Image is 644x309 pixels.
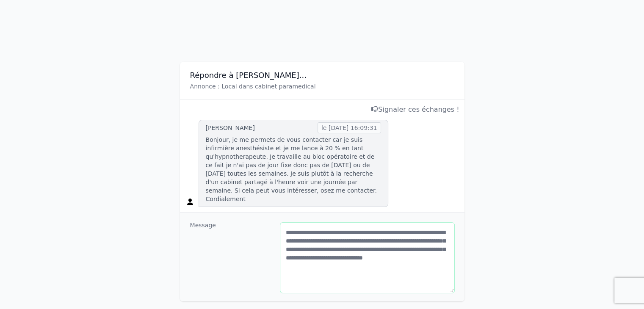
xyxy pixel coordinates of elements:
p: Bonjour, je me permets de vous contacter car je suis infirmière anesthésiste et je me lance à 20 ... [206,135,381,203]
div: [PERSON_NAME] [206,124,255,132]
span: le [DATE] 16:09:31 [318,122,381,133]
h3: Répondre à [PERSON_NAME]... [190,70,454,80]
dt: Message [190,221,274,293]
div: Signaler ces échanges ! [185,105,459,115]
p: Annonce : Local dans cabinet paramedical [190,82,454,91]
